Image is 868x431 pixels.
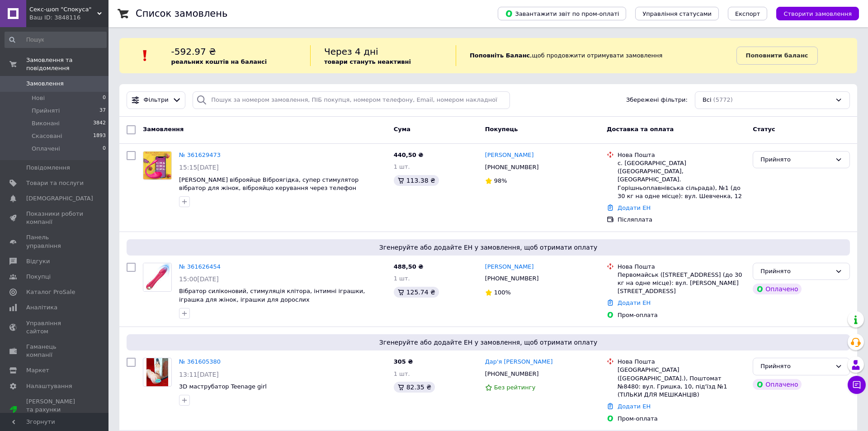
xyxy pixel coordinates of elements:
[618,358,745,366] div: Нова Пошта
[179,383,267,390] a: 3D маструбатор Teenage girl
[179,176,359,192] a: [PERSON_NAME] віброяйце Віброягідка, супер стимулятор вібратор для жінок, віброяйцо керування чер...
[136,8,227,19] h1: Список замовлень
[753,126,775,133] span: Статус
[26,273,51,281] span: Покупці
[26,164,70,172] span: Повідомлення
[483,273,541,284] div: [PHONE_NUMBER]
[26,366,49,374] span: Маркет
[394,152,424,158] span: 440,50 ₴
[498,7,626,20] button: Завантажити звіт по пром-оплаті
[618,403,651,410] a: Додати ЕН
[483,161,541,173] div: [PHONE_NUMBER]
[485,151,534,160] a: [PERSON_NAME]
[736,47,818,65] a: Поповнити баланс
[26,257,50,265] span: Відгуки
[26,233,84,250] span: Панель управління
[5,32,107,48] input: Пошук
[618,271,745,296] div: Первомайськ ([STREET_ADDRESS] (до 30 кг на одне місце): вул. [PERSON_NAME][STREET_ADDRESS]
[171,58,267,65] b: реальних коштів на балансі
[642,10,712,17] span: Управління статусами
[626,96,688,104] span: Збережені фільтри:
[753,284,802,294] div: Оплачено
[618,159,745,200] div: с. [GEOGRAPHIC_DATA] ([GEOGRAPHIC_DATA], [GEOGRAPHIC_DATA]. Горішньоплавнівська сільрада), №1 (до...
[456,45,736,66] div: , щоб продовжити отримувати замовлення
[635,7,719,20] button: Управління статусами
[618,204,651,211] a: Додати ЕН
[143,152,171,180] img: Фото товару
[394,263,424,270] span: 488,50 ₴
[783,10,852,17] span: Створити замовлення
[324,58,411,65] b: товари стануть неактивні
[179,152,221,158] a: № 361629473
[26,303,57,312] span: Аналітика
[26,179,84,187] span: Товари та послуги
[26,288,75,296] span: Каталог ProSale
[394,275,410,282] span: 1 шт.
[32,119,60,128] span: Виконані
[618,311,745,319] div: Пром-оплата
[485,358,553,366] a: Дар'я [PERSON_NAME]
[760,155,831,165] div: Прийнято
[143,263,172,292] a: Фото товару
[93,119,106,128] span: 3842
[394,358,413,365] span: 305 ₴
[143,126,184,133] span: Замовлення
[728,7,768,20] button: Експорт
[143,263,171,291] img: Фото товару
[505,9,619,18] span: Завантажити звіт по пром-оплаті
[179,371,219,378] span: 13:11[DATE]
[483,368,541,380] div: [PHONE_NUMBER]
[93,132,106,140] span: 1893
[494,384,536,391] span: Без рейтингу
[103,94,106,102] span: 0
[324,46,378,57] span: Через 4 дні
[29,14,108,22] div: Ваш ID: 3848116
[735,10,760,17] span: Експорт
[103,145,106,153] span: 0
[703,96,712,104] span: Всі
[394,287,439,298] div: 125.74 ₴
[171,46,216,57] span: -592.97 ₴
[193,91,510,109] input: Пошук за номером замовлення, ПІБ покупця, номером телефону, Email, номером накладної
[713,96,733,103] span: (5772)
[144,96,169,104] span: Фільтри
[26,56,108,72] span: Замовлення та повідомлення
[29,5,97,14] span: Секс-шоп "Спокуса"
[494,177,507,184] span: 98%
[138,49,152,62] img: :exclamation:
[26,80,64,88] span: Замовлення
[32,94,45,102] span: Нові
[470,52,530,59] b: Поповніть Баланс
[26,194,93,203] span: [DEMOGRAPHIC_DATA]
[179,288,365,303] a: Вібратор силіконовий, стимуляція клітора, інтимні іграшки, іграшка для жінок, іграшки для дорослих
[26,382,72,390] span: Налаштування
[32,132,62,140] span: Скасовані
[618,299,651,306] a: Додати ЕН
[394,126,410,133] span: Cума
[618,151,745,159] div: Нова Пошта
[394,382,435,393] div: 82.35 ₴
[32,107,60,115] span: Прийняті
[760,362,831,371] div: Прийнято
[485,126,518,133] span: Покупець
[618,216,745,224] div: Післяплата
[130,338,846,347] span: Згенеруйте або додайте ЕН у замовлення, щоб отримати оплату
[130,243,846,252] span: Згенеруйте або додайте ЕН у замовлення, щоб отримати оплату
[179,275,219,283] span: 15:00[DATE]
[26,343,84,359] span: Гаманець компанії
[618,263,745,271] div: Нова Пошта
[760,267,831,276] div: Прийнято
[143,358,172,387] a: Фото товару
[26,398,84,422] span: [PERSON_NAME] та рахунки
[26,210,84,226] span: Показники роботи компанії
[179,164,219,171] span: 15:15[DATE]
[143,151,172,180] a: Фото товару
[776,7,859,20] button: Створити замовлення
[32,145,60,153] span: Оплачені
[394,175,439,186] div: 113.38 ₴
[99,107,106,115] span: 37
[607,126,674,133] span: Доставка та оплата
